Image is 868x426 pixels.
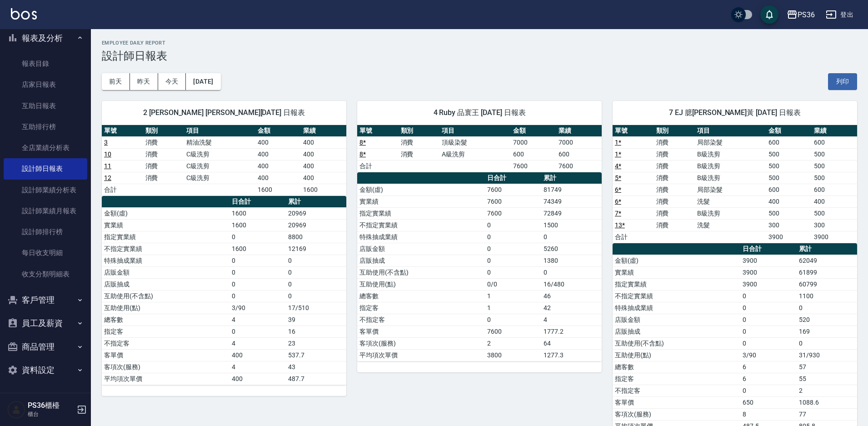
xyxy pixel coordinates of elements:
a: 互助日報表 [4,95,87,116]
td: 600 [766,136,812,148]
td: 16 [286,326,346,337]
th: 金額 [766,125,812,137]
td: 7000 [556,136,602,148]
td: 指定客 [613,373,740,385]
td: 400 [301,148,346,160]
td: 0 [740,326,797,337]
a: 10 [104,150,111,158]
td: 600 [511,148,556,160]
td: 總客數 [102,314,229,326]
th: 類別 [143,125,185,137]
td: 金額(虛) [613,255,740,266]
td: 店販抽成 [102,278,229,290]
td: 不指定實業績 [613,290,740,302]
td: 400 [766,195,812,207]
th: 單號 [613,125,654,137]
th: 累計 [286,196,346,208]
a: 全店業績分析表 [4,137,87,158]
h5: PS36櫃檯 [28,401,74,410]
td: 400 [301,172,346,184]
td: C級洗剪 [184,160,255,172]
td: 77 [797,408,857,420]
td: 實業績 [102,219,229,231]
td: 487.7 [286,373,346,385]
td: 1 [485,290,541,302]
td: 3900 [740,266,797,278]
td: 消費 [143,136,185,148]
td: 3900 [812,231,857,243]
td: 0 [740,337,797,349]
td: 0 [229,266,286,278]
td: 600 [766,184,812,195]
td: 500 [812,207,857,219]
td: 46 [541,290,602,302]
td: 洗髮 [695,195,766,207]
td: 1 [485,302,541,314]
td: 客項次(服務) [102,361,229,373]
td: 0 [541,266,602,278]
th: 單號 [357,125,399,137]
p: 櫃台 [28,410,74,418]
td: 不指定客 [613,385,740,396]
td: 0 [485,231,541,243]
td: 頂級染髮 [439,136,511,148]
td: 1600 [255,184,301,195]
td: 金額(虛) [357,184,485,195]
td: 0 [286,255,346,266]
td: 2 [797,385,857,396]
td: 合計 [102,184,143,195]
th: 累計 [797,243,857,255]
td: 互助使用(點) [613,349,740,361]
td: 0 [229,290,286,302]
td: 指定實業績 [357,207,485,219]
td: 600 [556,148,602,160]
td: 互助使用(不含點) [613,337,740,349]
td: 0 [541,231,602,243]
td: 3900 [766,231,812,243]
span: 7 EJ 臆[PERSON_NAME]黃 [DATE] 日報表 [624,108,846,117]
td: 74349 [541,195,602,207]
td: 金額(虛) [102,207,229,219]
td: 1600 [229,207,286,219]
div: PS36 [798,9,815,20]
td: 消費 [143,172,185,184]
td: 7600 [485,184,541,195]
td: 0 [485,219,541,231]
th: 日合計 [485,172,541,184]
td: 消費 [143,148,185,160]
td: 400 [255,160,301,172]
td: 1600 [229,243,286,255]
td: 500 [766,160,812,172]
td: 0/0 [485,278,541,290]
td: 3900 [740,278,797,290]
td: 500 [766,148,812,160]
td: 43 [286,361,346,373]
td: 客項次(服務) [613,408,740,420]
table: a dense table [357,172,602,361]
th: 類別 [399,125,440,137]
th: 類別 [654,125,695,137]
td: 0 [485,243,541,255]
td: C級洗剪 [184,172,255,184]
td: 500 [812,172,857,184]
td: 實業績 [613,266,740,278]
td: 169 [797,326,857,337]
td: 合計 [613,231,654,243]
td: 1600 [301,184,346,195]
td: 0 [797,302,857,314]
a: 收支分類明細表 [4,264,87,285]
td: 局部染髮 [695,136,766,148]
td: 指定實業績 [102,231,229,243]
td: 7600 [556,160,602,172]
td: 客單價 [357,326,485,337]
td: 0 [485,255,541,266]
td: 4 [229,314,286,326]
td: 總客數 [613,361,740,373]
td: 店販金額 [102,266,229,278]
span: 2 [PERSON_NAME] [PERSON_NAME][DATE] 日報表 [113,108,335,117]
button: 登出 [822,6,857,23]
td: 0 [740,385,797,396]
td: 400 [229,349,286,361]
td: 55 [797,373,857,385]
td: 42 [541,302,602,314]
